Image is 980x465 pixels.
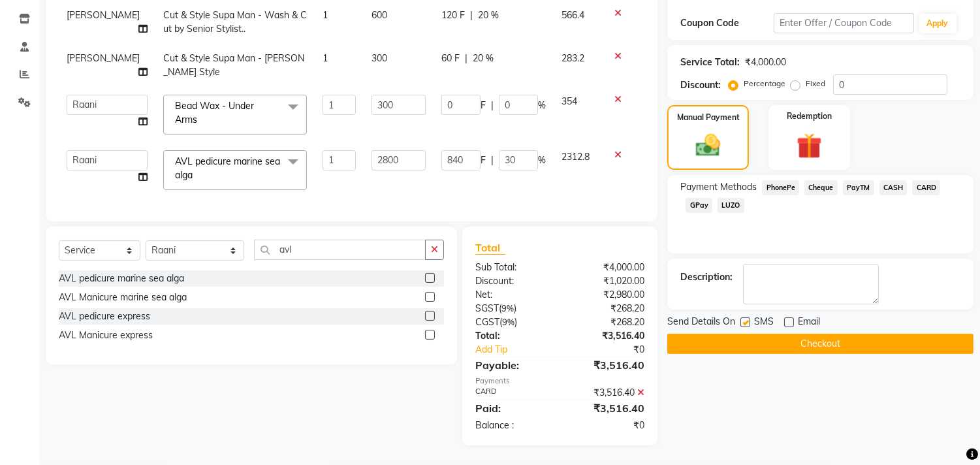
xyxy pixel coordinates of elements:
button: Checkout [667,334,973,354]
div: ( ) [466,302,560,315]
span: 9% [502,317,514,327]
span: PayTM [843,180,874,195]
div: Discount: [680,78,721,92]
span: Send Details On [667,315,735,331]
div: ₹3,516.40 [560,357,655,373]
span: SMS [754,315,774,331]
span: Bead Wax - Under Arms [175,100,254,125]
a: x [197,114,203,125]
span: | [491,153,494,167]
span: | [465,52,467,65]
div: AVL Manicure express [59,329,153,342]
label: Fixed [806,78,825,89]
span: Cheque [804,180,838,195]
a: x [193,169,198,181]
div: Payments [475,376,644,387]
div: ₹0 [576,343,655,357]
div: Description: [680,270,733,284]
img: _gift.svg [789,130,830,162]
div: ₹268.20 [560,302,655,315]
span: 120 F [441,8,465,22]
a: Add Tip [466,343,576,357]
span: % [538,153,546,167]
label: Percentage [744,78,785,89]
span: 1 [323,52,328,64]
span: [PERSON_NAME] [67,52,140,64]
label: Manual Payment [677,112,740,123]
span: CARD [912,180,940,195]
div: ₹3,516.40 [560,386,655,400]
div: Sub Total: [466,261,560,274]
div: Net: [466,288,560,302]
span: GPay [686,198,712,213]
span: PhonePe [762,180,799,195]
span: 300 [371,52,387,64]
div: ₹268.20 [560,315,655,329]
div: ₹4,000.00 [560,261,655,274]
button: Apply [919,14,956,33]
span: 566.4 [561,9,584,21]
div: ₹2,980.00 [560,288,655,302]
input: Enter Offer / Coupon Code [774,13,913,33]
div: Balance : [466,419,560,432]
input: Search or Scan [254,240,426,260]
span: | [470,8,473,22]
div: ₹3,516.40 [560,400,655,416]
div: Payable: [466,357,560,373]
span: Cut & Style Supa Man - [PERSON_NAME] Style [163,52,304,78]
div: AVL Manicure marine sea alga [59,291,187,304]
div: ₹3,516.40 [560,329,655,343]
label: Redemption [787,110,832,122]
span: 354 [561,95,577,107]
span: F [481,99,486,112]
div: AVL pedicure express [59,310,150,323]
span: 9% [501,303,514,313]
span: [PERSON_NAME] [67,9,140,21]
div: CARD [466,386,560,400]
div: Coupon Code [680,16,774,30]
span: Cut & Style Supa Man - Wash & Cut by Senior Stylist.. [163,9,307,35]
span: | [491,99,494,112]
div: Discount: [466,274,560,288]
span: Payment Methods [680,180,757,194]
span: 20 % [478,8,499,22]
div: ₹1,020.00 [560,274,655,288]
span: 60 F [441,52,460,65]
div: ₹4,000.00 [745,56,786,69]
div: Paid: [466,400,560,416]
span: Total [475,241,505,255]
span: Email [798,315,820,331]
div: Service Total: [680,56,740,69]
div: AVL pedicure marine sea alga [59,272,184,285]
span: 20 % [473,52,494,65]
span: 2312.8 [561,151,590,163]
span: 600 [371,9,387,21]
span: SGST [475,302,499,314]
div: ₹0 [560,419,655,432]
span: 283.2 [561,52,584,64]
div: ( ) [466,315,560,329]
img: _cash.svg [688,131,727,159]
span: % [538,99,546,112]
span: CASH [879,180,908,195]
span: CGST [475,316,499,328]
span: LUZO [718,198,744,213]
span: AVL pedicure marine sea alga [175,155,280,181]
div: Total: [466,329,560,343]
span: F [481,153,486,167]
span: 1 [323,9,328,21]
